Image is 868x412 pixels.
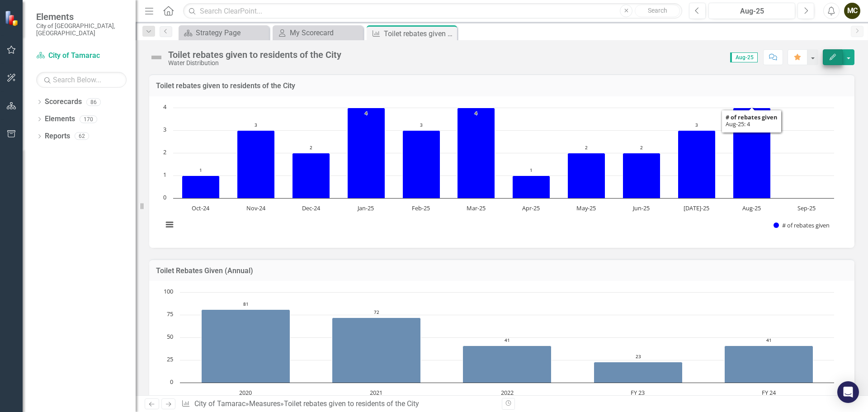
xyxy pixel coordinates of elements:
text: 3 [695,122,698,128]
div: Strategy Page [196,27,267,38]
text: 2 [310,144,312,151]
path: 2021, 72. FY Actual. [332,318,421,383]
path: May-25, 2. # of rebates given. [568,153,605,198]
text: Jun-25 [632,204,650,212]
img: ClearPoint Strategy [5,10,20,26]
div: Chart. Highcharts interactive chart. [158,103,845,239]
a: Measures [249,399,280,408]
text: FY 24 [762,388,776,397]
text: 3 [255,122,257,128]
path: Jan-25, 4. # of rebates given. [348,108,385,198]
text: Feb-25 [412,204,430,212]
text: 75 [167,310,173,318]
path: FY 24, 41. FY Actual. [725,346,813,383]
text: 4 [750,110,753,116]
path: Nov-24, 3. # of rebates given. [237,130,275,198]
text: Apr-25 [522,204,540,212]
path: 2022, 41. FY Actual. [463,346,552,383]
div: 62 [75,133,89,140]
input: Search ClearPoint... [183,3,682,19]
a: My Scorecard [275,27,361,38]
div: 86 [86,98,101,106]
text: 4 [365,110,368,116]
path: FY 23, 23. FY Actual. [594,362,683,383]
div: » » [181,399,495,409]
span: Search [648,7,667,14]
div: Toilet rebates given to residents of the City [168,50,341,60]
text: 3 [163,125,166,133]
text: 2 [163,148,166,156]
text: 100 [164,287,173,295]
div: My Scorecard [290,27,361,38]
text: [DATE]-25 [684,204,709,212]
text: 25 [167,355,173,363]
text: Oct-24 [192,204,210,212]
text: Nov-24 [246,204,266,212]
button: MC [844,3,860,19]
span: Aug-25 [730,52,758,62]
text: 72 [374,309,379,315]
text: 4 [163,103,167,111]
path: Mar-25, 4. # of rebates given. [458,108,495,198]
path: Jun-25, 2. # of rebates given. [623,153,660,198]
text: Aug-25 [742,204,761,212]
path: Oct-24, 1. # of rebates given. [182,175,220,198]
div: Water Distribution [168,60,341,66]
button: Show # of rebates given [774,221,830,229]
path: Jul-25, 3. # of rebates given. [678,130,716,198]
svg: Interactive chart [158,103,839,239]
path: Aug-25, 4. # of rebates given. [733,108,771,198]
a: City of Tamarac [194,399,245,408]
text: 1 [163,170,166,179]
path: Dec-24, 2. # of rebates given. [292,153,330,198]
div: Toilet rebates given to residents of the City [284,399,419,408]
text: 2 [640,144,643,151]
span: Elements [36,11,127,22]
path: Apr-25, 1. # of rebates given. [513,175,550,198]
text: 50 [167,332,173,341]
button: Search [635,5,680,17]
text: 1 [199,167,202,173]
path: 2020, 81. FY Actual. [202,310,290,383]
text: 3 [420,122,423,128]
h3: Toilet rebates given to residents of the City [156,82,848,90]
button: View chart menu, Chart [163,218,176,231]
text: 41 [766,337,772,343]
text: 2 [585,144,588,151]
text: Sep-25 [797,204,816,212]
small: City of [GEOGRAPHIC_DATA], [GEOGRAPHIC_DATA] [36,22,127,37]
div: Toilet rebates given to residents of the City [384,28,455,39]
a: Elements [45,114,75,124]
div: Open Intercom Messenger [837,381,859,403]
text: FY 23 [631,388,645,397]
text: 2022 [501,388,514,397]
text: Jan-25 [357,204,374,212]
text: 0 [170,378,173,386]
text: 41 [505,337,510,343]
path: Feb-25, 3. # of rebates given. [403,130,440,198]
img: Not Defined [149,50,164,65]
text: Mar-25 [467,204,486,212]
a: City of Tamarac [36,51,127,61]
a: Reports [45,131,70,142]
input: Search Below... [36,72,127,88]
text: Dec-24 [302,204,321,212]
text: 4 [475,110,477,116]
text: 0 [163,193,166,201]
text: May-25 [576,204,596,212]
text: 1 [530,167,533,173]
text: 23 [636,353,641,360]
div: 170 [80,115,97,123]
button: Aug-25 [708,3,795,19]
div: Aug-25 [712,6,792,17]
a: Strategy Page [181,27,267,38]
text: 81 [243,301,249,307]
text: 2020 [239,388,252,397]
h3: Toilet Rebates Given (Annual) [156,267,848,275]
a: Scorecards [45,97,82,107]
text: 2021 [370,388,382,397]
